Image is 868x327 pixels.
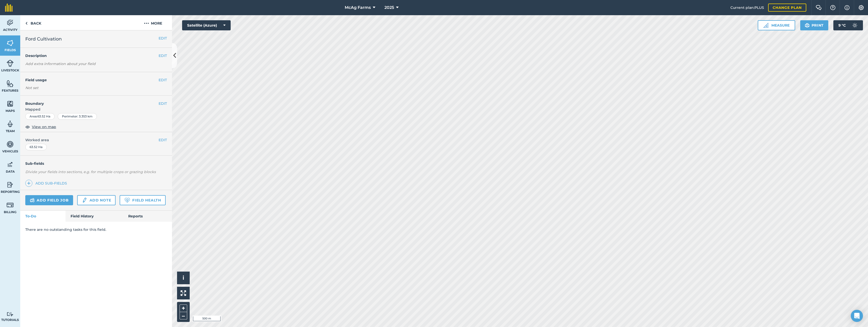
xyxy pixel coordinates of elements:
[183,275,184,281] span: i
[30,197,35,203] img: svg+xml;base64,PD94bWwgdmVyc2lvbj0iMS4wIiBlbmNvZGluZz0idXRmLTgiPz4KPCEtLSBHZW5lcmF0b3I6IEFkb2JlIE...
[830,5,836,10] img: A question mark icon
[384,5,394,11] span: 2025
[7,140,14,148] img: svg+xml;base64,PD94bWwgdmVyc2lvbj0iMS4wIiBlbmNvZGluZz0idXRmLTgiPz4KPCEtLSBHZW5lcmF0b3I6IEFkb2JlIE...
[7,120,14,128] img: svg+xml;base64,PD94bWwgdmVyc2lvbj0iMS4wIiBlbmNvZGluZz0idXRmLTgiPz4KPCEtLSBHZW5lcmF0b3I6IEFkb2JlIE...
[838,20,846,30] span: 9 ° C
[180,312,187,319] button: –
[768,4,806,12] a: Change plan
[58,113,97,120] div: Perimeter : 3.353 km
[851,310,863,322] div: Open Intercom Messenger
[134,15,172,30] button: More
[25,124,56,130] button: View on map
[7,201,14,209] img: svg+xml;base64,PD94bWwgdmVyc2lvbj0iMS4wIiBlbmNvZGluZz0idXRmLTgiPz4KPCEtLSBHZW5lcmF0b3I6IEFkb2JlIE...
[25,137,167,143] span: Worked area
[844,5,850,11] img: svg+xml;base64,PHN2ZyB4bWxucz0iaHR0cDovL3d3dy53My5vcmcvMjAwMC9zdmciIHdpZHRoPSIxNyIgaGVpZ2h0PSIxNy...
[182,20,231,30] button: Satellite (Azure)
[66,211,123,222] a: Field History
[805,22,810,28] img: svg+xml;base64,PHN2ZyB4bWxucz0iaHR0cDovL3d3dy53My5vcmcvMjAwMC9zdmciIHdpZHRoPSIxOSIgaGVpZ2h0PSIyNC...
[177,272,190,284] button: i
[25,20,28,26] img: svg+xml;base64,PHN2ZyB4bWxucz0iaHR0cDovL3d3dy53My5vcmcvMjAwMC9zdmciIHdpZHRoPSI5IiBoZWlnaHQ9IjI0Ii...
[159,101,167,106] button: EDIT
[5,4,13,12] img: fieldmargin Logo
[20,96,159,106] h4: Boundary
[25,53,167,58] h4: Description
[25,77,159,83] h4: Field usage
[20,211,66,222] a: To-Do
[758,20,795,30] button: Measure
[159,53,167,58] button: EDIT
[25,35,62,43] span: Ford Cultivation
[7,59,14,67] img: svg+xml;base64,PD94bWwgdmVyc2lvbj0iMS4wIiBlbmNvZGluZz0idXRmLTgiPz4KPCEtLSBHZW5lcmF0b3I6IEFkb2JlIE...
[858,5,864,10] img: A cog icon
[27,180,31,186] img: svg+xml;base64,PHN2ZyB4bWxucz0iaHR0cDovL3d3dy53My5vcmcvMjAwMC9zdmciIHdpZHRoPSIxNCIgaGVpZ2h0PSIyNC...
[32,124,56,130] span: View on map
[82,197,87,203] img: svg+xml;base64,PD94bWwgdmVyc2lvbj0iMS4wIiBlbmNvZGluZz0idXRmLTgiPz4KPCEtLSBHZW5lcmF0b3I6IEFkb2JlIE...
[123,211,172,222] a: Reports
[159,137,167,143] button: EDIT
[77,195,116,205] a: Add note
[159,77,167,83] button: EDIT
[181,290,186,296] img: Four arrows, one pointing top left, one top right, one bottom right and the last bottom left
[159,35,167,41] button: EDIT
[800,20,829,30] button: Print
[7,181,14,189] img: svg+xml;base64,PD94bWwgdmVyc2lvbj0iMS4wIiBlbmNvZGluZz0idXRmLTgiPz4KPCEtLSBHZW5lcmF0b3I6IEFkb2JlIE...
[20,15,46,30] a: Back
[25,113,55,120] div: Area : 63.52 Ha
[144,20,149,26] img: svg+xml;base64,PHN2ZyB4bWxucz0iaHR0cDovL3d3dy53My5vcmcvMjAwMC9zdmciIHdpZHRoPSIyMCIgaGVpZ2h0PSIyNC...
[180,304,187,312] button: +
[25,195,73,205] a: Add field job
[20,107,172,112] span: Mapped
[120,195,165,205] a: Field Health
[345,5,371,11] span: McAg Farms
[25,170,156,174] em: Divide your fields into sections, e.g. for multiple crops or grazing blocks
[25,124,30,130] img: svg+xml;base64,PHN2ZyB4bWxucz0iaHR0cDovL3d3dy53My5vcmcvMjAwMC9zdmciIHdpZHRoPSIxOCIgaGVpZ2h0PSIyNC...
[7,19,14,27] img: svg+xml;base64,PD94bWwgdmVyc2lvbj0iMS4wIiBlbmNvZGluZz0idXRmLTgiPz4KPCEtLSBHZW5lcmF0b3I6IEFkb2JlIE...
[730,5,764,10] span: Current plan : PLUS
[850,20,860,30] img: svg+xml;base64,PD94bWwgdmVyc2lvbj0iMS4wIiBlbmNvZGluZz0idXRmLTgiPz4KPCEtLSBHZW5lcmF0b3I6IEFkb2JlIE...
[20,161,172,166] h4: Sub-fields
[25,144,47,150] div: 63.52 Ha
[763,23,768,28] img: Ruler icon
[25,62,96,66] em: Add extra information about your field
[7,161,14,168] img: svg+xml;base64,PD94bWwgdmVyc2lvbj0iMS4wIiBlbmNvZGluZz0idXRmLTgiPz4KPCEtLSBHZW5lcmF0b3I6IEFkb2JlIE...
[816,5,822,10] img: Two speech bubbles overlapping with the left bubble in the forefront
[7,39,14,47] img: svg+xml;base64,PHN2ZyB4bWxucz0iaHR0cDovL3d3dy53My5vcmcvMjAwMC9zdmciIHdpZHRoPSI1NiIgaGVpZ2h0PSI2MC...
[25,85,167,90] div: Not set
[7,312,14,317] img: svg+xml;base64,PD94bWwgdmVyc2lvbj0iMS4wIiBlbmNvZGluZz0idXRmLTgiPz4KPCEtLSBHZW5lcmF0b3I6IEFkb2JlIE...
[833,20,863,30] button: 9 °C
[7,100,14,108] img: svg+xml;base64,PHN2ZyB4bWxucz0iaHR0cDovL3d3dy53My5vcmcvMjAwMC9zdmciIHdpZHRoPSI1NiIgaGVpZ2h0PSI2MC...
[25,227,167,232] p: There are no outstanding tasks for this field.
[7,80,14,87] img: svg+xml;base64,PHN2ZyB4bWxucz0iaHR0cDovL3d3dy53My5vcmcvMjAwMC9zdmciIHdpZHRoPSI1NiIgaGVpZ2h0PSI2MC...
[25,180,69,187] a: Add sub-fields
